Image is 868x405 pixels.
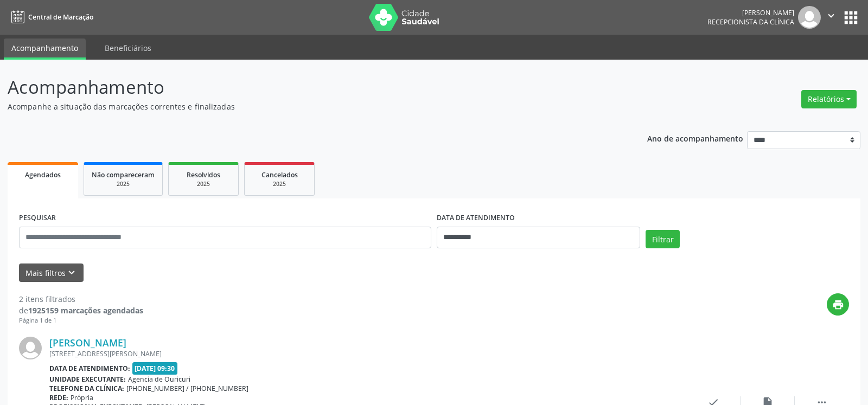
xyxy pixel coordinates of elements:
[49,349,686,358] div: [STREET_ADDRESS][PERSON_NAME]
[49,337,126,349] a: [PERSON_NAME]
[8,74,604,101] p: Acompanhamento
[827,293,849,316] button: print
[19,263,84,282] button: Mais filtroskeyboard_arrow_down
[19,337,42,359] img: img
[8,101,604,112] p: Acompanhe a situação das marcações correntes e finalizadas
[19,305,143,316] div: de
[252,180,307,188] div: 2025
[66,267,78,279] i: keyboard_arrow_down
[841,8,860,27] button: apps
[647,131,743,145] p: Ano de acompanhamento
[821,6,841,29] button: 
[49,364,130,373] b: Data de atendimento:
[4,38,86,60] a: Acompanhamento
[92,180,155,188] div: 2025
[261,170,298,179] span: Cancelados
[92,170,155,179] span: Não compareceram
[19,316,143,325] div: Página 1 de 1
[825,10,837,22] i: 
[128,375,190,384] span: Agencia de Ouricuri
[25,170,61,179] span: Agendados
[176,180,231,188] div: 2025
[28,305,143,316] strong: 1925159 marcações agendadas
[8,8,93,26] a: Central de Marcação
[126,384,248,393] span: [PHONE_NUMBER] / [PHONE_NUMBER]
[798,6,821,29] img: img
[71,393,93,402] span: Própria
[832,299,844,311] i: print
[707,8,794,17] div: [PERSON_NAME]
[49,393,68,402] b: Rede:
[49,384,124,393] b: Telefone da clínica:
[707,17,794,27] span: Recepcionista da clínica
[28,12,93,22] span: Central de Marcação
[49,375,126,384] b: Unidade executante:
[132,362,178,375] span: [DATE] 09:30
[19,293,143,305] div: 2 itens filtrados
[187,170,220,179] span: Resolvidos
[437,210,515,227] label: DATA DE ATENDIMENTO
[97,38,159,57] a: Beneficiários
[19,210,56,227] label: PESQUISAR
[801,90,857,108] button: Relatórios
[646,230,680,248] button: Filtrar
